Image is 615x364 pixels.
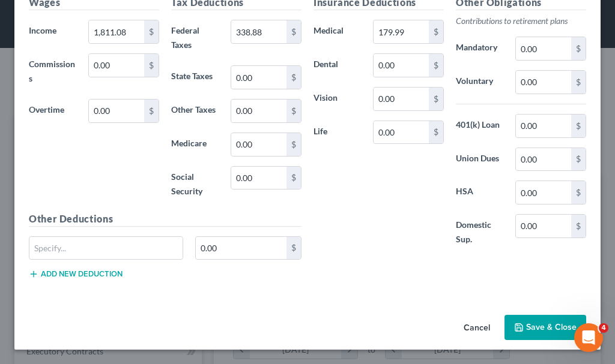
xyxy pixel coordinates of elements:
input: 0.00 [516,148,571,171]
div: $ [286,167,301,189]
input: 0.00 [516,37,571,60]
div: $ [571,181,586,204]
input: 0.00 [231,66,286,89]
input: 0.00 [231,20,286,43]
input: 0.00 [516,181,571,204]
label: Voluntary [450,70,509,94]
input: 0.00 [374,20,429,43]
label: Federal Taxes [165,20,225,56]
div: $ [429,121,443,144]
label: Overtime [23,99,82,123]
div: $ [286,20,301,43]
input: Specify... [29,237,183,260]
label: Vision [307,87,367,111]
button: Cancel [454,316,500,340]
div: $ [429,20,443,43]
input: 0.00 [516,71,571,94]
input: 0.00 [374,54,429,77]
div: $ [286,237,301,260]
input: 0.00 [516,115,571,137]
input: 0.00 [196,237,287,260]
label: 401(k) Loan [450,114,509,138]
div: $ [144,54,159,77]
div: $ [571,148,586,171]
p: Contributions to retirement plans [456,15,586,27]
div: $ [571,37,586,60]
div: $ [286,66,301,89]
label: Medical [307,20,367,44]
input: 0.00 [231,100,286,122]
div: $ [571,71,586,94]
label: Other Taxes [165,99,225,123]
div: $ [429,88,443,110]
div: $ [286,133,301,156]
label: Union Dues [450,148,509,172]
label: Commissions [23,53,82,89]
label: State Taxes [165,65,225,89]
div: $ [571,215,586,237]
input: 0.00 [374,88,429,110]
div: $ [286,100,301,122]
iframe: Intercom live chat [574,323,603,352]
div: $ [144,20,159,43]
span: 4 [599,323,608,333]
label: Domestic Sup. [450,214,509,250]
input: 0.00 [89,20,144,43]
span: Income [29,25,56,35]
input: 0.00 [374,121,429,144]
input: 0.00 [516,215,571,237]
button: Add new deduction [29,269,123,279]
label: Dental [307,53,367,77]
div: $ [571,115,586,137]
input: 0.00 [89,54,144,77]
input: 0.00 [231,167,286,189]
div: $ [429,54,443,77]
div: $ [144,100,159,122]
label: Social Security [165,166,225,202]
button: Save & Close [504,315,586,340]
label: HSA [450,181,509,204]
label: Life [307,121,367,145]
input: 0.00 [89,100,144,122]
h5: Other Deductions [29,212,301,227]
input: 0.00 [231,133,286,156]
label: Mandatory [450,37,509,61]
label: Medicare [165,133,225,157]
